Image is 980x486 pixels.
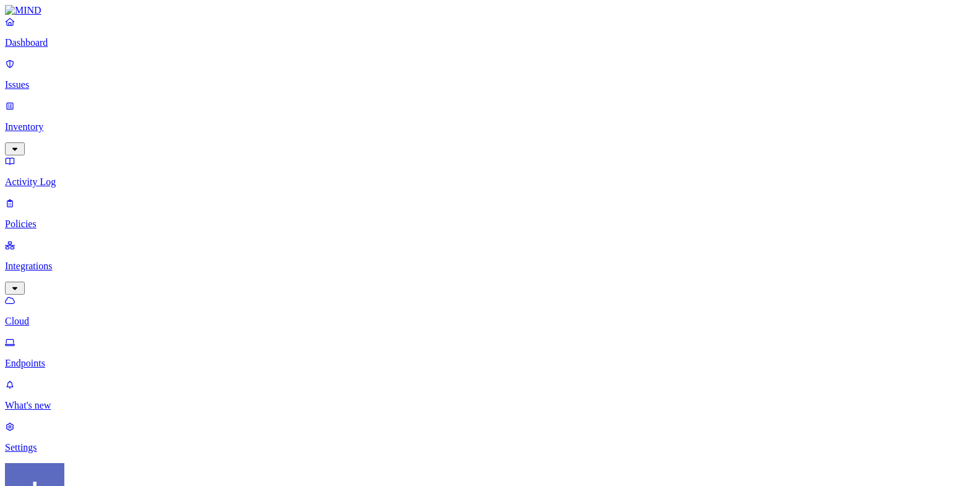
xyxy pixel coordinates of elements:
a: Dashboard [5,16,975,48]
a: Inventory [5,100,975,154]
p: What's new [5,400,975,411]
a: MIND [5,5,975,16]
a: Activity Log [5,155,975,188]
p: Activity Log [5,176,975,188]
p: Endpoints [5,358,975,369]
a: Settings [5,421,975,453]
a: Integrations [5,240,975,293]
a: Endpoints [5,337,975,369]
p: Settings [5,442,975,453]
p: Issues [5,79,975,90]
p: Integrations [5,261,975,272]
img: MIND [5,5,41,16]
p: Cloud [5,316,975,327]
a: Cloud [5,295,975,327]
p: Policies [5,219,975,230]
a: Issues [5,58,975,90]
p: Dashboard [5,37,975,48]
a: Policies [5,197,975,230]
a: What's new [5,379,975,411]
p: Inventory [5,121,975,132]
